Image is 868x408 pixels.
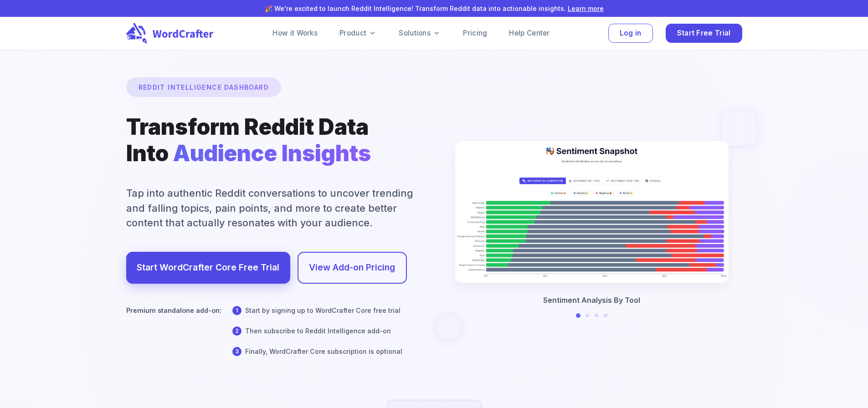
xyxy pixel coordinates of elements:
[399,28,441,39] a: Solutions
[35,4,833,13] p: 🎉 We're excited to launch Reddit Intelligence! Transform Reddit data into actionable insights.
[298,252,407,284] a: View Add-on Pricing
[543,295,640,306] p: Sentiment Analysis By Tool
[463,28,487,39] a: Pricing
[509,28,550,39] a: Help Center
[126,252,290,284] a: Start WordCrafter Core Free Trial
[455,141,729,283] img: Sentiment Analysis By Tool
[137,260,279,275] a: Start WordCrafter Core Free Trial
[272,28,318,39] a: How it Works
[568,5,604,12] a: Learn more
[677,27,731,40] span: Start Free Trial
[608,24,653,43] button: Log in
[339,28,377,39] a: Product
[620,27,642,40] span: Log in
[309,260,395,275] a: View Add-on Pricing
[666,24,742,43] button: Start Free Trial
